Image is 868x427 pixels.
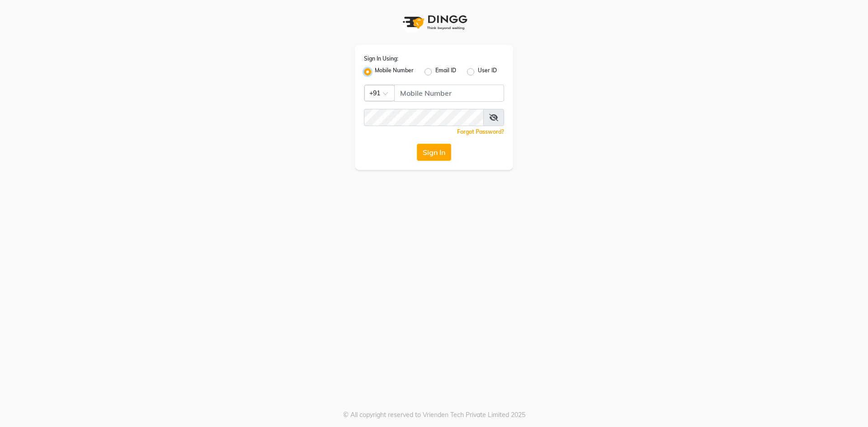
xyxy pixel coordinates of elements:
label: Mobile Number [375,66,414,77]
label: User ID [478,66,497,77]
label: Email ID [435,66,456,77]
input: Username [394,84,504,102]
a: Forgot Password? [457,128,504,135]
img: logo1.svg [398,9,470,36]
button: Sign In [417,144,451,161]
input: Username [364,109,484,126]
label: Sign In Using: [364,55,398,63]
